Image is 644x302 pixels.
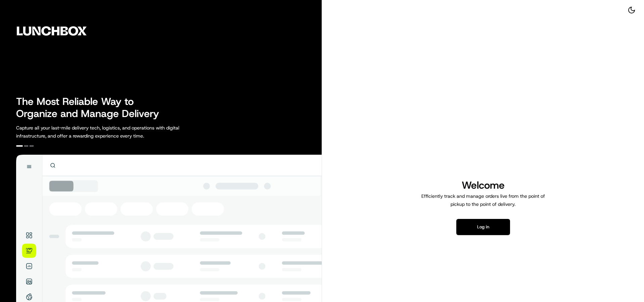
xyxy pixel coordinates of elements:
[419,179,548,192] h1: Welcome
[16,96,167,120] h2: The Most Reliable Way to Organize and Manage Delivery
[4,4,99,58] img: Company Logo
[456,219,510,235] button: Log in
[16,124,210,140] p: Capture all your last-mile delivery tech, logistics, and operations with digital infrastructure, ...
[419,192,548,208] p: Efficiently track and manage orders live from the point of pickup to the point of delivery.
